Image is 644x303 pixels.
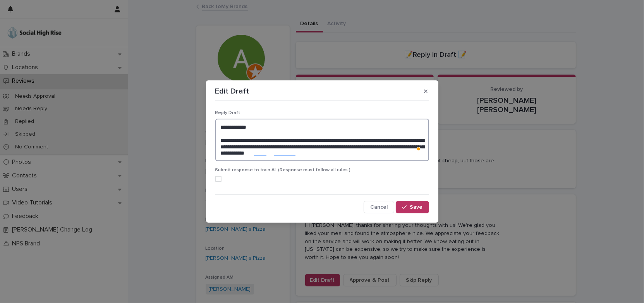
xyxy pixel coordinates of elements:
[370,204,388,210] span: Cancel
[396,201,429,213] button: Save
[215,119,429,161] textarea: To enrich screen reader interactions, please activate Accessibility in Grammarly extension settings
[410,204,423,210] span: Save
[215,168,351,172] span: Submit response to train AI. (Response must follow all rules.)
[215,111,240,115] span: Reply Draft
[215,87,249,96] p: Edit Draft
[364,201,394,213] button: Cancel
